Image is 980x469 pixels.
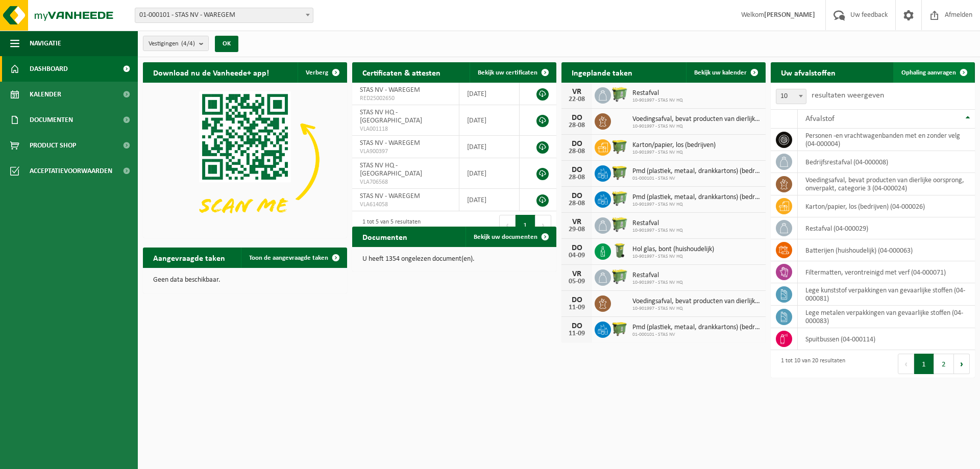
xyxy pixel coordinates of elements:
span: 10-901997 - STAS NV HQ [632,124,761,130]
div: 28-08 [567,174,587,181]
span: Pmd (plastiek, metaal, drankkartons) (bedrijven) [632,167,761,176]
h2: Uw afvalstoffen [771,62,846,82]
h2: Aangevraagde taken [143,248,235,267]
td: [DATE] [459,158,520,189]
button: OK [215,36,238,52]
div: VR [567,218,587,226]
td: spuitbussen (04-000114) [798,328,975,350]
div: DO [567,296,587,304]
td: voedingsafval, bevat producten van dierlijke oorsprong, onverpakt, categorie 3 (04-000024) [798,173,975,195]
a: Bekijk uw certificaten [470,62,555,83]
div: 04-09 [567,252,587,259]
td: [DATE] [459,136,520,158]
div: 05-09 [567,278,587,285]
button: Previous [499,215,516,235]
img: WB-0140-HPE-GN-50 [611,242,628,259]
count: (4/4) [181,40,195,47]
div: DO [567,322,587,330]
a: Bekijk uw documenten [465,227,555,247]
div: DO [567,166,587,174]
span: Kalender [30,82,61,107]
a: Toon de aangevraagde taken [241,248,346,268]
span: 01-000101 - STAS NV [632,332,761,338]
img: Download de VHEPlus App [143,83,347,236]
span: Toon de aangevraagde taken [249,255,328,261]
span: Vestigingen [149,36,195,52]
td: batterijen (huishoudelijk) (04-000063) [798,239,975,261]
h2: Ingeplande taken [561,62,643,82]
img: WB-1100-HPE-GN-50 [611,320,628,337]
span: STAS NV HQ - [GEOGRAPHIC_DATA] [360,109,422,125]
span: Restafval [632,271,683,280]
span: 10-901997 - STAS NV HQ [632,202,761,208]
td: lege metalen verpakkingen van gevaarlijke stoffen (04-000083) [798,306,975,328]
div: 11-09 [567,330,587,337]
div: 22-08 [567,96,587,103]
span: 10 [776,89,806,104]
td: restafval (04-000029) [798,217,975,239]
span: 10-901997 - STAS NV HQ [632,254,714,260]
p: U heeft 1354 ongelezen document(en). [362,256,546,263]
td: karton/papier, los (bedrijven) (04-000026) [798,195,975,217]
img: WB-0660-HPE-GN-50 [611,190,628,207]
img: WB-0660-HPE-GN-50 [611,216,628,233]
div: DO [567,192,587,200]
span: Product Shop [30,133,76,158]
h2: Download nu de Vanheede+ app! [143,62,279,82]
td: [DATE] [459,189,520,211]
span: 10-901997 - STAS NV HQ [632,306,761,312]
img: WB-1100-HPE-GN-50 [611,164,628,181]
td: [DATE] [459,83,520,105]
span: Ophaling aanvragen [901,69,956,76]
span: Hol glas, bont (huishoudelijk) [632,245,714,254]
button: 1 [516,215,535,235]
span: 10-901997 - STAS NV HQ [632,97,683,104]
span: 10 [776,89,806,104]
td: [DATE] [459,105,520,136]
div: 1 tot 5 van 5 resultaten [357,214,421,236]
button: 1 [914,354,934,374]
span: Dashboard [30,56,68,82]
img: WB-0660-HPE-GN-50 [611,268,628,285]
button: Previous [898,354,914,374]
span: Restafval [632,219,683,228]
td: personen -en vrachtwagenbanden met en zonder velg (04-000004) [798,129,975,151]
span: VLA900397 [360,147,451,156]
button: Vestigingen(4/4) [143,36,209,51]
p: Geen data beschikbaar. [153,277,337,284]
h2: Documenten [352,227,418,246]
span: 01-000101 - STAS NV - WAREGEM [135,8,313,22]
button: Verberg [298,62,346,83]
span: Afvalstof [805,115,835,123]
button: Next [954,354,970,374]
img: WB-0660-HPE-GN-50 [611,86,628,103]
div: 28-08 [567,200,587,207]
span: STAS NV - WAREGEM [360,192,420,200]
strong: [PERSON_NAME] [764,11,815,19]
h2: Certificaten & attesten [352,62,451,82]
div: 29-08 [567,226,587,233]
span: STAS NV - WAREGEM [360,86,420,94]
div: VR [567,270,587,278]
span: Voedingsafval, bevat producten van dierlijke oorsprong, onverpakt, categorie 3 [632,298,761,306]
span: Bekijk uw certificaten [478,69,537,76]
div: 28-08 [567,148,587,155]
span: VLA001118 [360,125,451,133]
div: DO [567,114,587,122]
span: Navigatie [30,31,61,56]
span: STAS NV HQ - [GEOGRAPHIC_DATA] [360,162,422,178]
span: Pmd (plastiek, metaal, drankkartons) (bedrijven) [632,324,761,332]
span: VLA614058 [360,201,451,209]
div: 11-09 [567,304,587,311]
img: WB-1100-HPE-GN-50 [611,138,628,155]
span: Bekijk uw kalender [694,69,747,76]
span: STAS NV - WAREGEM [360,139,420,147]
span: RED25002650 [360,94,451,103]
span: 10-901997 - STAS NV HQ [632,228,683,234]
button: 2 [934,354,954,374]
span: Voedingsafval, bevat producten van dierlijke oorsprong, onverpakt, categorie 3 [632,115,761,124]
span: VLA706568 [360,178,451,186]
span: Acceptatievoorwaarden [30,158,112,184]
a: Ophaling aanvragen [893,62,974,83]
span: Restafval [632,89,683,97]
